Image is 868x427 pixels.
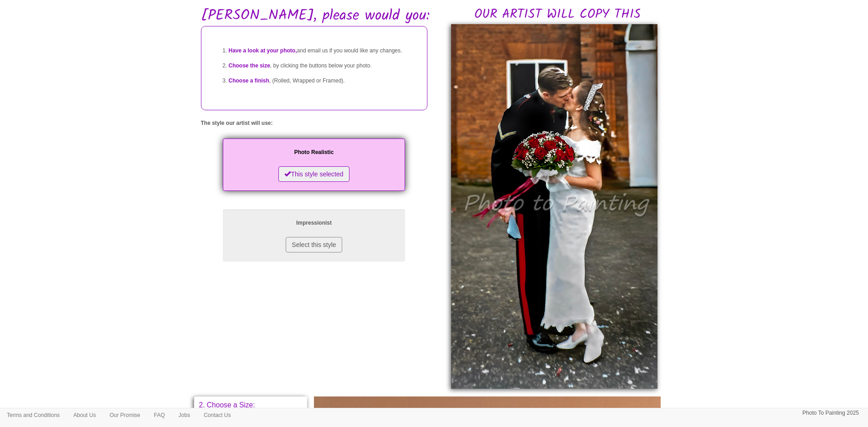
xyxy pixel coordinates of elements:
[451,24,657,389] img: Andrew, please would you:
[232,148,396,157] p: Photo Realistic
[229,62,270,69] span: Choose the size
[197,408,237,422] a: Contact Us
[286,237,342,252] button: Select this style
[172,408,197,422] a: Jobs
[448,8,668,22] h2: OUR ARTIST WILL COPY THIS
[232,218,396,228] p: Impressionist
[229,47,297,54] span: Have a look at your photo,
[199,401,303,409] p: 2. Choose a Size:
[201,119,273,127] label: The style our artist will use:
[103,408,147,422] a: Our Promise
[201,8,668,24] h1: [PERSON_NAME], please would you:
[147,408,172,422] a: FAQ
[67,408,103,422] a: About Us
[229,73,418,88] li: , (Rolled, Wrapped or Framed).
[229,43,418,58] li: and email us if you would like any changes.
[278,166,349,182] button: This style selected
[229,58,418,73] li: , by clicking the buttons below your photo.
[802,408,859,418] p: Photo To Painting 2025
[229,77,269,84] span: Choose a finish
